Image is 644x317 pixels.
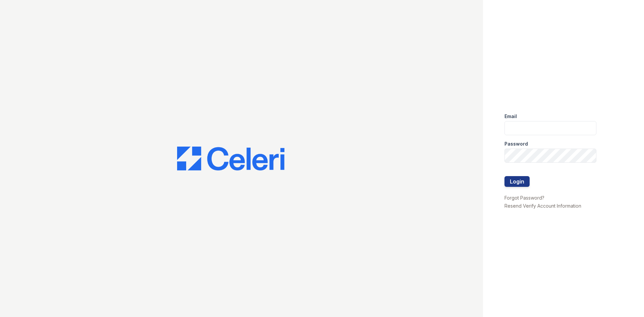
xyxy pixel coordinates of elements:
[504,113,517,120] label: Email
[504,176,530,187] button: Login
[177,147,284,171] img: CE_Logo_Blue-a8612792a0a2168367f1c8372b55b34899dd931a85d93a1a3d3e32e68fde9ad4.png
[504,195,544,201] a: Forgot Password?
[504,203,581,209] a: Resend Verify Account Information
[504,141,528,147] label: Password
